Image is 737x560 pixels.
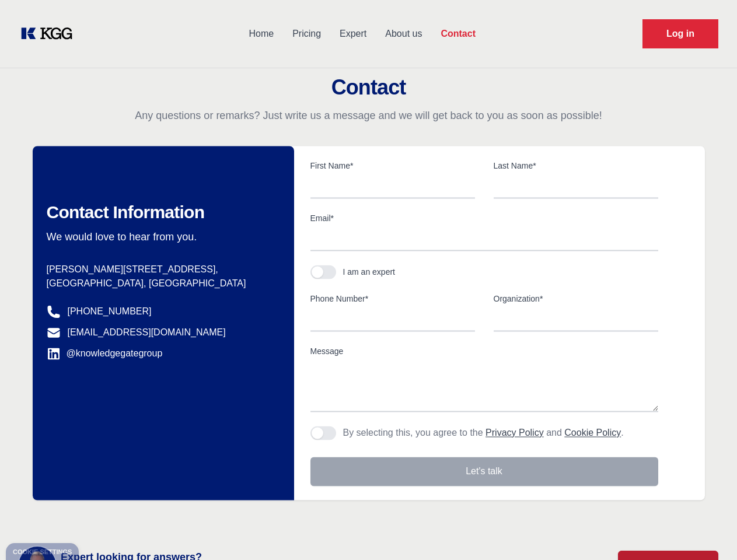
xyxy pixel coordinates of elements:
a: @knowledgegategroup [47,346,163,360]
h2: Contact [14,76,723,99]
div: Cookie settings [13,549,72,555]
label: Organization* [494,293,658,304]
div: I am an expert [343,266,396,278]
a: KOL Knowledge Platform: Talk to Key External Experts (KEE) [19,24,82,43]
label: Last Name* [494,160,658,171]
p: [GEOGRAPHIC_DATA], [GEOGRAPHIC_DATA] [47,276,275,290]
a: Contact [431,19,485,49]
p: By selecting this, you agree to the and . [343,426,624,440]
a: [EMAIL_ADDRESS][DOMAIN_NAME] [68,325,226,339]
iframe: Chat Widget [679,504,737,560]
a: Home [239,19,283,49]
label: First Name* [310,160,475,171]
a: Expert [330,19,376,49]
a: About us [376,19,431,49]
p: We would love to hear from you. [47,230,275,244]
a: Cookie Policy [564,428,621,437]
label: Email* [310,212,658,224]
button: Let's talk [310,457,658,486]
a: Privacy Policy [485,428,544,437]
a: Pricing [283,19,330,49]
p: Any questions or remarks? Just write us a message and we will get back to you as soon as possible! [14,108,723,123]
p: [PERSON_NAME][STREET_ADDRESS], [47,262,275,276]
a: Request Demo [642,19,718,48]
h2: Contact Information [47,202,275,223]
label: Message [310,345,658,357]
a: [PHONE_NUMBER] [68,304,152,318]
label: Phone Number* [310,293,475,304]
